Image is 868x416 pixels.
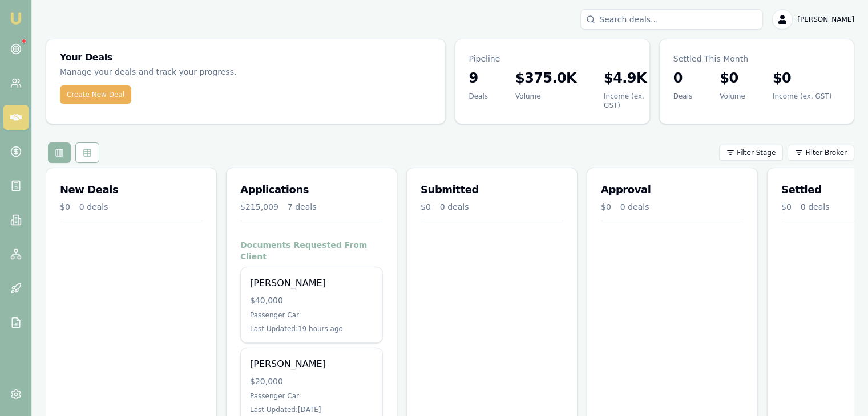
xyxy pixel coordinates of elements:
div: 0 deals [79,201,108,213]
div: $215,009 [240,201,278,213]
h3: Approval [601,182,744,198]
img: emu-icon-u.png [9,11,23,25]
h3: $0 [720,69,745,87]
div: $20,000 [250,376,373,387]
h3: $375.0K [515,69,576,87]
input: Search deals [580,9,763,30]
div: Volume [720,92,745,101]
div: $0 [781,201,792,213]
h3: 0 [673,69,693,87]
h3: New Deals [60,182,203,198]
div: $40,000 [250,295,373,306]
div: Passenger Car [250,391,373,401]
span: Filter Stage [737,148,776,157]
div: Deals [673,92,693,101]
h3: Your Deals [60,53,431,62]
h3: 9 [469,69,488,87]
div: 7 deals [288,201,317,213]
button: Filter Broker [788,145,854,161]
span: [PERSON_NAME] [797,15,854,24]
button: Create New Deal [60,85,131,104]
div: Last Updated: 19 hours ago [250,324,373,333]
div: $0 [60,201,70,213]
div: Last Updated: [DATE] [250,405,373,414]
div: Income (ex. GST) [773,92,831,101]
div: Income (ex. GST) [604,92,647,110]
div: $0 [421,201,431,213]
div: $0 [601,201,611,213]
div: [PERSON_NAME] [250,276,373,290]
div: Volume [515,92,576,101]
h4: Documents Requested From Client [240,239,383,262]
div: Passenger Car [250,311,373,320]
div: 0 deals [620,201,649,213]
p: Settled This Month [673,53,840,64]
h3: $0 [773,69,831,87]
div: Deals [469,92,488,101]
div: [PERSON_NAME] [250,357,373,371]
h3: $4.9K [604,69,647,87]
button: Filter Stage [719,145,783,161]
p: Manage your deals and track your progress. [60,66,352,79]
h3: Applications [240,182,383,198]
div: 0 deals [801,201,830,213]
div: 0 deals [440,201,469,213]
h3: Submitted [421,182,563,198]
p: Pipeline [469,53,636,64]
span: Filter Broker [805,148,847,157]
